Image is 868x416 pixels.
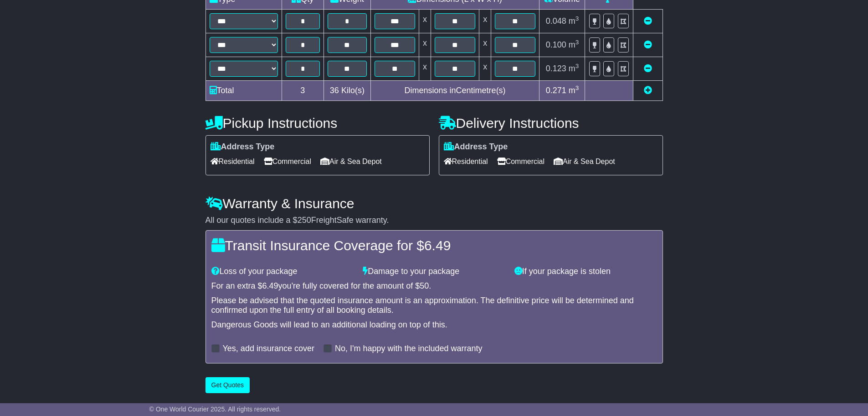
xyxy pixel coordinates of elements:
[223,344,314,354] label: Yes, add insurance cover
[546,16,566,26] span: 0.048
[546,86,566,95] span: 0.271
[320,154,382,169] span: Air & Sea Depot
[205,216,663,226] div: All our quotes include a $ FreightSafe warranty.
[420,281,429,290] span: 50
[419,57,431,81] td: x
[479,10,491,33] td: x
[569,86,579,95] span: m
[149,405,281,413] span: © One World Courier 2025. All rights reserved.
[575,39,579,46] sup: 3
[424,238,451,253] span: 6.49
[497,154,544,169] span: Commercial
[554,154,615,169] span: Air & Sea Depot
[479,33,491,57] td: x
[644,64,652,73] a: Remove this item
[575,15,579,22] sup: 3
[205,116,430,131] h4: Pickup Instructions
[211,296,657,316] div: Please be advised that the quoted insurance amount is an approximation. The definitive price will...
[298,216,311,225] span: 250
[262,281,278,290] span: 6.49
[444,154,488,169] span: Residential
[205,196,663,211] h4: Warranty & Insurance
[211,281,657,291] div: For an extra $ you're fully covered for the amount of $ .
[370,81,539,101] td: Dimensions in Centimetre(s)
[569,64,579,73] span: m
[575,63,579,69] sup: 3
[644,40,652,49] a: Remove this item
[419,33,431,57] td: x
[419,10,431,33] td: x
[211,142,275,152] label: Address Type
[575,84,579,91] sup: 3
[211,154,255,169] span: Residential
[644,86,652,95] a: Add new item
[324,81,371,101] td: Kilo(s)
[211,320,657,330] div: Dangerous Goods will lead to an additional loading on top of this.
[569,16,579,26] span: m
[546,64,566,73] span: 0.123
[569,40,579,49] span: m
[335,344,483,354] label: No, I'm happy with the included warranty
[644,16,652,26] a: Remove this item
[479,57,491,81] td: x
[282,81,324,101] td: 3
[264,154,311,169] span: Commercial
[205,377,250,393] button: Get Quotes
[205,81,282,101] td: Total
[330,86,339,95] span: 36
[358,267,510,277] div: Damage to your package
[444,142,508,152] label: Address Type
[207,267,359,277] div: Loss of your package
[546,40,566,49] span: 0.100
[439,116,663,131] h4: Delivery Instructions
[211,238,657,253] h4: Transit Insurance Coverage for $
[510,267,662,277] div: If your package is stolen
